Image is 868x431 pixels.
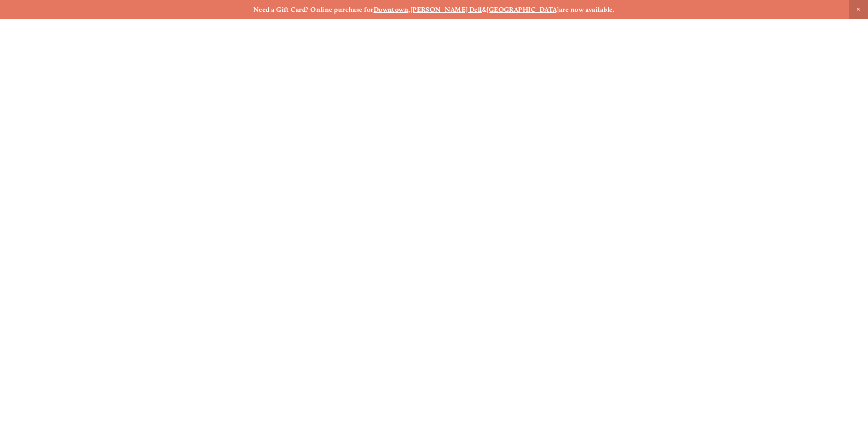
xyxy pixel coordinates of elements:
[411,5,482,14] a: [PERSON_NAME] Dell
[408,5,410,14] strong: ,
[253,5,374,14] strong: Need a Gift Card? Online purchase for
[482,5,487,14] strong: &
[559,5,615,14] strong: are now available.
[487,5,559,14] a: [GEOGRAPHIC_DATA]
[374,5,409,14] a: Downtown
